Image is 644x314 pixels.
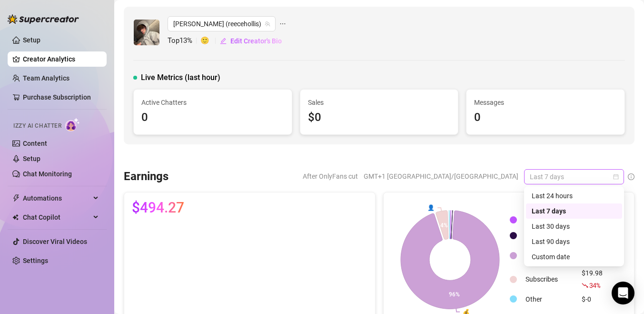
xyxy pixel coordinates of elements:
[522,292,577,306] td: Other
[220,38,227,44] span: edit
[303,169,358,183] span: After OnlyFans cut
[23,170,72,178] a: Chat Monitoring
[582,282,588,289] span: fall
[589,281,600,290] span: 34 %
[141,72,220,83] span: Live Metrics (last hour)
[364,169,518,183] span: GMT+1 [GEOGRAPHIC_DATA]/[GEOGRAPHIC_DATA]
[141,109,284,127] div: 0
[219,33,282,49] button: Edit Creator's Bio
[522,213,577,227] td: Chatter Sales
[308,97,451,108] span: Sales
[23,93,91,101] a: Purchase Subscription
[526,234,622,249] div: Last 90 days
[532,221,616,232] div: Last 30 days
[612,282,634,304] div: Open Intercom Messenger
[124,169,168,184] h3: Earnings
[522,228,577,243] td: Tips
[532,236,616,247] div: Last 90 days
[522,268,577,291] td: Subscribes
[628,173,634,180] span: info-circle
[532,206,616,216] div: Last 7 days
[23,51,99,67] a: Creator Analytics
[65,118,80,132] img: AI Chatter
[23,140,47,147] a: Content
[168,35,200,47] span: Top 13 %
[12,194,20,202] span: thunderbolt
[200,35,219,47] span: 🙂
[279,16,286,31] span: ellipsis
[526,188,622,203] div: Last 24 hours
[532,252,616,262] div: Custom date
[427,204,435,211] text: 👤
[141,97,284,108] span: Active Chatters
[13,122,61,131] span: Izzy AI Chatter
[23,155,40,162] a: Setup
[582,268,606,291] div: $19.98
[582,294,606,304] div: $-0
[526,203,622,219] div: Last 7 days
[23,191,90,206] span: Automations
[23,74,69,82] a: Team Analytics
[474,97,617,108] span: Messages
[526,249,622,264] div: Custom date
[532,191,616,201] div: Last 24 hours
[265,21,270,27] span: team
[522,244,577,267] td: Mass Messages
[230,37,282,45] span: Edit Creator's Bio
[530,170,618,184] span: Last 7 days
[23,210,90,225] span: Chat Copilot
[308,109,451,127] div: $0
[12,214,19,221] img: Chat Copilot
[474,109,617,127] div: 0
[613,174,619,180] span: calendar
[526,219,622,234] div: Last 30 days
[23,257,48,264] a: Settings
[23,238,87,245] a: Discover Viral Videos
[8,14,79,24] img: logo-BBDzfeDw.svg
[173,17,270,31] span: Reece (reecehollis)
[23,36,40,44] a: Setup
[132,200,184,215] span: $494.27
[134,20,159,45] img: Reece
